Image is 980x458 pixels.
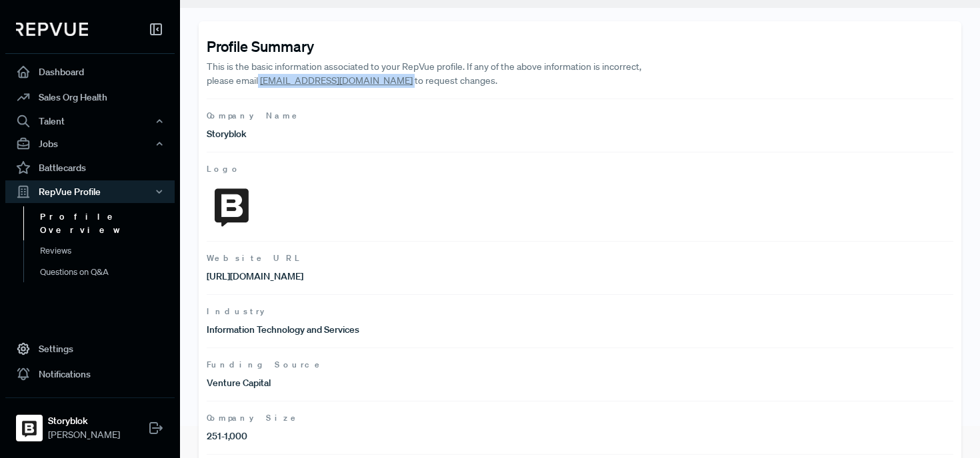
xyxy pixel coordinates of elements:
span: Logo [207,163,953,175]
p: Information Technology and Services [207,323,580,337]
a: Battlecards [5,155,175,180]
img: RepVue [16,23,88,36]
a: Sales Org Health [5,85,175,110]
button: Jobs [5,132,175,155]
span: Company Size [207,412,953,424]
a: Notifications [5,361,175,387]
p: This is the basic information associated to your RepVue profile. If any of the above information ... [207,60,655,88]
span: Industry [207,306,953,318]
span: [PERSON_NAME] [48,428,120,442]
p: [URL][DOMAIN_NAME] [207,270,580,284]
h4: Profile Summary [207,37,953,55]
p: Venture Capital [207,376,580,390]
button: RepVue Profile [5,180,175,203]
img: Storyblok [19,417,40,439]
a: Reviews [23,240,193,262]
span: Company Name [207,110,953,122]
p: Storyblok [207,127,580,141]
span: Funding Source [207,359,953,371]
p: 251-1,000 [207,429,580,443]
a: StoryblokStoryblok[PERSON_NAME] [5,397,175,447]
strong: Storyblok [48,414,120,428]
span: Website URL [207,252,953,264]
a: Questions on Q&A [23,262,193,283]
a: Profile Overview [23,206,193,240]
a: Dashboard [5,59,175,85]
a: [EMAIL_ADDRESS][DOMAIN_NAME] [260,75,413,87]
a: Settings [5,336,175,361]
button: Talent [5,110,175,132]
img: Logo [207,180,257,230]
